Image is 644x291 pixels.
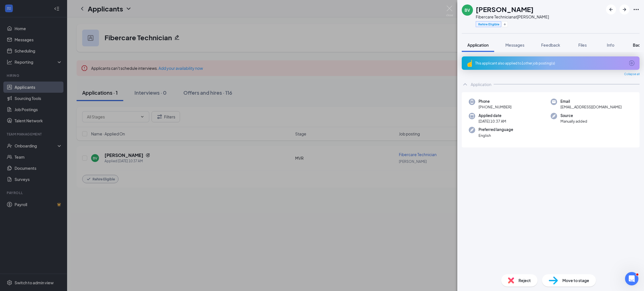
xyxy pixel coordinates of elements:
[578,42,587,47] span: Files
[467,42,489,47] span: Application
[625,272,638,285] iframe: Intercom live chat
[479,113,506,118] span: Applied date
[471,82,491,87] div: Application
[475,61,625,66] div: This applicant also applied to 1 other job posting(s)
[476,4,534,14] h1: [PERSON_NAME]
[518,277,531,283] span: Reject
[624,72,640,77] span: Collapse all
[479,104,512,110] span: [PHONE_NUMBER]
[479,133,513,138] span: English
[619,4,629,15] button: ArrowRight
[478,22,499,27] span: Rehire Eligible
[505,42,524,47] span: Messages
[479,99,512,104] span: Phone
[633,6,640,13] svg: Ellipses
[465,7,470,13] div: BV
[562,277,589,283] span: Move to stage
[560,113,587,118] span: Source
[541,42,560,47] span: Feedback
[560,99,622,104] span: Email
[502,21,508,27] button: Plus
[621,6,628,13] svg: ArrowRight
[560,118,587,124] span: Manually added
[462,81,468,88] svg: ChevronUp
[476,14,549,20] div: Fibercare Technician at [PERSON_NAME]
[479,127,513,132] span: Preferred language
[607,42,614,47] span: Info
[479,118,506,124] span: [DATE] 10:37 AM
[628,60,635,66] svg: ArrowCircle
[606,4,616,15] button: ArrowLeftNew
[503,23,506,26] svg: Plus
[560,104,622,110] span: [EMAIL_ADDRESS][DOMAIN_NAME]
[608,6,614,13] svg: ArrowLeftNew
